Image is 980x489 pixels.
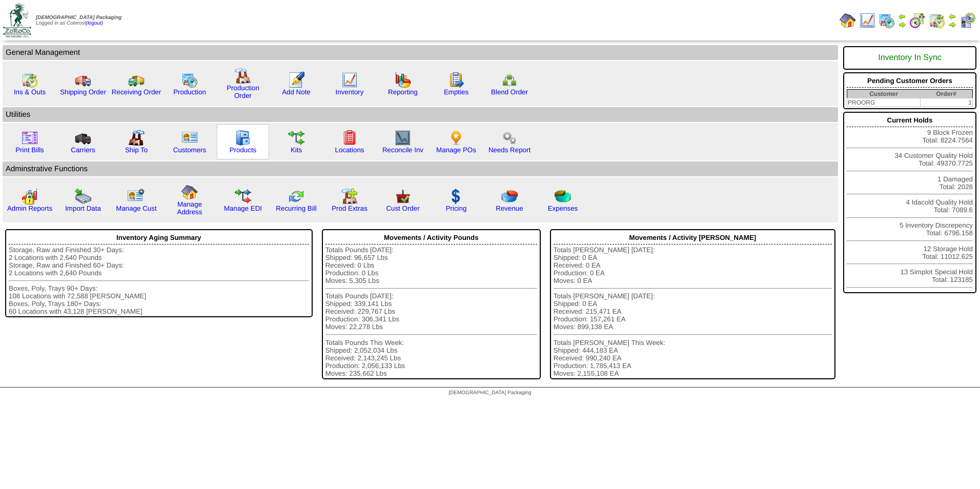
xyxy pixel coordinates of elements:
[36,15,121,26] span: Logged in as Colerost
[127,188,146,205] img: managecust.png
[859,12,875,29] img: line_graph.gif
[86,21,103,26] a: (logout)
[3,45,838,60] td: General Management
[224,205,262,212] a: Manage EDI
[325,231,537,244] div: Movements / Activity Pounds
[501,72,518,88] img: network.png
[235,68,251,84] img: factory.gif
[22,188,38,205] img: graph2.png
[898,21,906,29] img: arrowright.gif
[36,15,121,21] span: [DEMOGRAPHIC_DATA] Packaging
[843,112,976,293] div: 9 Block Frozen Total: 8224.7564 34 Customer Quality Hold Total: 49370.7725 1 Damaged Total: 2028 ...
[436,146,476,154] a: Manage POs
[15,146,44,154] a: Print Bills
[501,130,518,146] img: workflow.png
[332,205,367,212] a: Prod Extras
[948,21,956,29] img: arrowright.gif
[446,205,467,212] a: Pricing
[501,188,518,205] img: pie_chart.png
[22,72,38,88] img: calendarinout.gif
[288,130,304,146] img: workflow.gif
[879,12,895,29] img: calendarprod.gif
[60,88,106,96] a: Shipping Order
[128,130,145,146] img: factory2.gif
[288,72,304,88] img: orders.gif
[235,188,251,205] img: edi.gif
[948,12,956,21] img: arrowleft.gif
[847,114,973,127] div: Current Holds
[929,12,945,29] img: calendarinout.gif
[325,246,537,377] div: Totals Pounds [DATE]: Shipped: 96,657 Lbs Received: 0 Lbs Production: 0 Lbs Moves: 5,305 Lbs Tota...
[7,205,52,212] a: Admin Reports
[555,188,571,205] img: pie_chart2.png
[3,161,838,176] td: Adminstrative Functions
[554,246,832,377] div: Totals [PERSON_NAME] [DATE]: Shipped: 0 EA Received: 0 EA Production: 0 EA Moves: 0 EA Totals [PE...
[920,90,972,98] th: Order#
[386,205,419,212] a: Cust Order
[125,146,148,154] a: Ship To
[341,130,358,146] img: locations.gif
[75,188,91,205] img: import.gif
[14,88,46,96] a: Ins & Outs
[9,246,309,315] div: Storage, Raw and Finished 30+ Days: 2 Locations with 2,640 Pounds Storage, Raw and Finished 60+ D...
[71,146,95,154] a: Carriers
[847,98,921,107] td: PROORG
[395,72,411,88] img: graph.gif
[388,88,418,96] a: Reporting
[112,88,161,96] a: Receiving Order
[909,12,926,29] img: calendarblend.gif
[235,130,251,146] img: cabinet.gif
[173,146,206,154] a: Customers
[181,184,198,200] img: home.gif
[22,130,38,146] img: invoice2.gif
[128,72,145,88] img: truck2.gif
[847,48,973,68] div: Inventory In Sync
[291,146,302,154] a: Kits
[336,88,364,96] a: Inventory
[75,72,91,88] img: truck.gif
[382,146,423,154] a: Reconcile Inv
[448,72,464,88] img: workorder.gif
[898,12,906,21] img: arrowleft.gif
[554,231,832,244] div: Movements / Activity [PERSON_NAME]
[227,84,259,99] a: Production Order
[3,3,31,37] img: zoroco-logo-small.webp
[959,12,976,29] img: calendarcustomer.gif
[282,88,311,96] a: Add Note
[230,146,257,154] a: Products
[75,130,91,146] img: truck3.gif
[181,130,198,146] img: customers.gif
[276,205,316,212] a: Recurring Bill
[65,205,101,212] a: Import Data
[448,188,464,205] img: dollar.gif
[491,88,528,96] a: Blend Order
[177,200,202,216] a: Manage Address
[341,188,358,205] img: prodextras.gif
[920,98,972,107] td: 1
[395,130,411,146] img: line_graph2.gif
[496,205,523,212] a: Revenue
[448,390,531,396] span: [DEMOGRAPHIC_DATA] Packaging
[840,12,856,29] img: home.gif
[847,90,921,98] th: Customer
[288,188,304,205] img: reconcile.gif
[3,107,838,122] td: Utilities
[181,72,198,88] img: calendarprod.gif
[173,88,206,96] a: Production
[116,205,156,212] a: Manage Cust
[341,72,358,88] img: line_graph.gif
[448,130,464,146] img: po.png
[9,231,309,244] div: Inventory Aging Summary
[335,146,364,154] a: Locations
[444,88,468,96] a: Empties
[548,205,578,212] a: Expenses
[847,74,973,88] div: Pending Customer Orders
[488,146,530,154] a: Needs Report
[395,188,411,205] img: cust_order.png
